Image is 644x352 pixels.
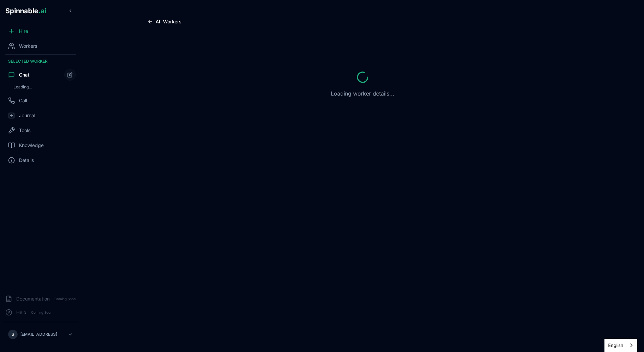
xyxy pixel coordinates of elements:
[20,332,57,337] p: [EMAIL_ADDRESS]
[64,69,76,81] button: Start new chat
[11,332,14,337] span: S
[19,112,35,119] span: Journal
[3,56,78,67] div: Selected Worker
[19,142,44,149] span: Knowledge
[11,83,76,91] div: Loading...
[604,339,637,352] div: Language
[19,43,37,49] span: Workers
[19,97,27,104] span: Call
[38,7,46,15] span: .ai
[29,309,54,316] span: Coming Soon
[52,296,78,302] span: Coming Soon
[5,7,46,15] span: Spinnable
[19,71,29,78] span: Chat
[19,157,34,164] span: Details
[19,28,28,35] span: Hire
[16,295,50,302] span: Documentation
[16,309,26,316] span: Help
[142,16,187,27] button: All Workers
[5,328,76,341] button: S[EMAIL_ADDRESS]
[331,89,394,98] p: Loading worker details...
[605,339,637,352] a: English
[19,127,30,134] span: Tools
[604,339,637,352] aside: Language selected: English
